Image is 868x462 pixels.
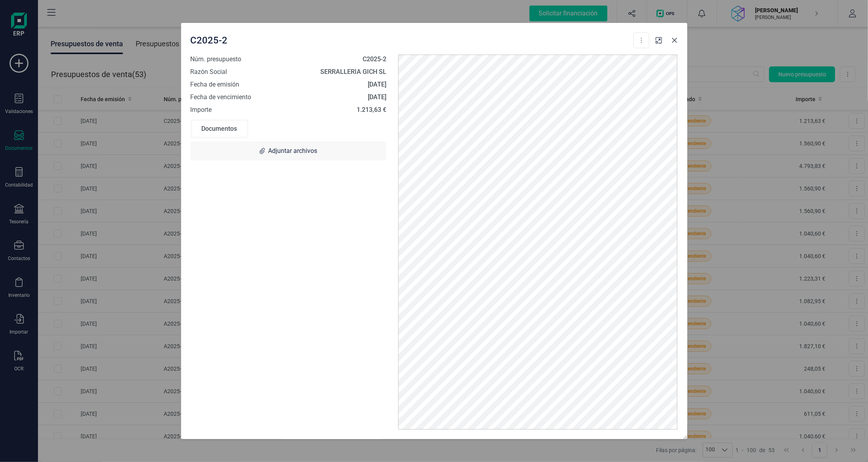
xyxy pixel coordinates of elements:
[191,67,227,77] span: Razón Social
[191,34,228,47] span: C2025-2
[191,141,387,160] div: Adjuntar archivos
[191,92,252,102] span: Fecha de vencimiento
[357,106,386,113] strong: 1.213,63 €
[268,146,317,156] span: Adjuntar archivos
[191,55,242,64] span: Núm. presupuesto
[192,121,247,137] div: Documentos
[368,93,386,101] strong: [DATE]
[191,80,240,89] span: Fecha de emisión
[368,81,386,88] strong: [DATE]
[191,105,212,115] span: Importe
[363,55,386,63] strong: C2025-2
[668,34,681,47] button: Close
[320,68,386,75] strong: SERRALLERIA GICH SL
